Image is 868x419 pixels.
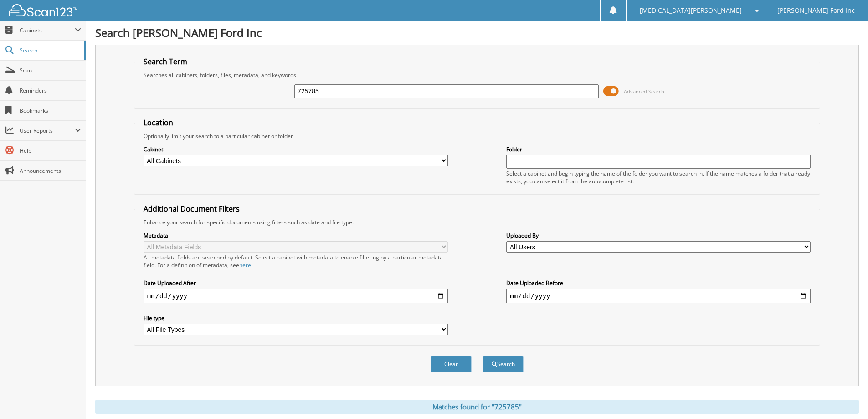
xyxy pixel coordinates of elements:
[506,145,811,153] label: Folder
[144,279,448,287] label: Date Uploaded After
[777,8,855,13] span: [PERSON_NAME] Ford Inc
[431,356,472,372] button: Clear
[139,218,815,226] div: Enhance your search for specific documents using filters such as date and file type.
[20,67,81,74] span: Scan
[139,132,815,140] div: Optionally limit your search to a particular cabinet or folder
[506,170,811,185] div: Select a cabinet and begin typing the name of the folder you want to search in. If the name match...
[139,57,192,67] legend: Search Term
[483,356,524,372] button: Search
[139,118,178,128] legend: Location
[144,145,448,153] label: Cabinet
[9,4,77,16] img: scan123-logo-white.svg
[20,87,81,94] span: Reminders
[624,88,664,95] span: Advanced Search
[506,232,811,239] label: Uploaded By
[95,400,859,414] div: Matches found for "725785"
[20,147,81,155] span: Help
[144,232,448,239] label: Metadata
[95,25,859,40] h1: Search [PERSON_NAME] Ford Inc
[239,261,251,269] a: here
[640,8,742,13] span: [MEDICAL_DATA][PERSON_NAME]
[20,127,75,134] span: User Reports
[20,47,80,54] span: Search
[20,107,81,114] span: Bookmarks
[144,253,448,269] div: All metadata fields are searched by default. Select a cabinet with metadata to enable filtering b...
[144,314,448,322] label: File type
[506,289,811,303] input: end
[139,204,244,214] legend: Additional Document Filters
[506,279,811,287] label: Date Uploaded Before
[20,26,75,34] span: Cabinets
[144,289,448,303] input: start
[139,71,815,79] div: Searches all cabinets, folders, files, metadata, and keywords
[20,167,81,175] span: Announcements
